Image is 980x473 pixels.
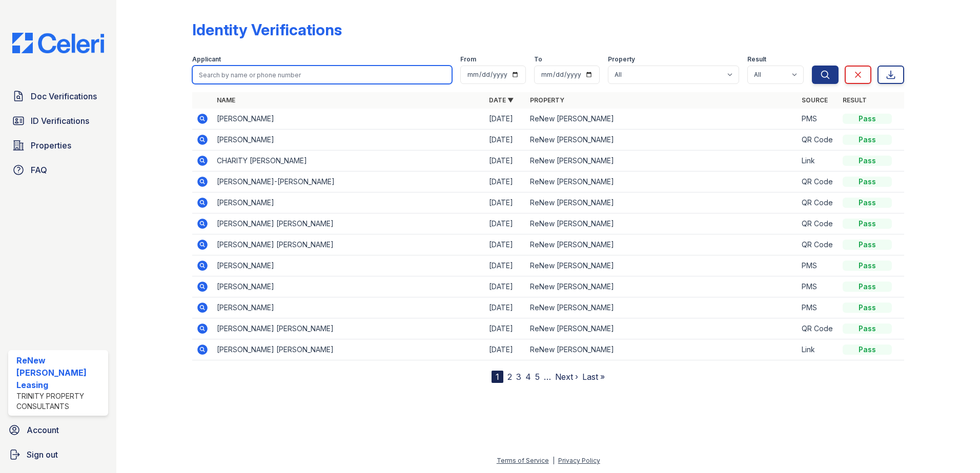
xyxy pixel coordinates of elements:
td: [PERSON_NAME] [PERSON_NAME] [213,318,485,339]
a: 2 [507,372,512,382]
td: QR Code [798,318,839,339]
span: FAQ [31,164,47,176]
td: ReNew [PERSON_NAME] [526,276,798,297]
td: [PERSON_NAME] [213,130,485,150]
a: Doc Verifications [8,86,108,106]
td: Link [798,150,839,171]
td: [DATE] [485,192,526,213]
td: [DATE] [485,297,526,318]
td: [PERSON_NAME] [PERSON_NAME] [213,339,485,360]
div: Pass [843,135,892,145]
td: [DATE] [485,171,526,192]
td: [PERSON_NAME] [213,276,485,297]
a: Name [217,96,235,104]
td: ReNew [PERSON_NAME] [526,192,798,213]
span: Doc Verifications [31,90,97,102]
td: ReNew [PERSON_NAME] [526,171,798,192]
td: [DATE] [485,318,526,339]
div: Pass [843,114,892,124]
td: [DATE] [485,109,526,130]
a: ID Verifications [8,111,108,131]
td: [PERSON_NAME]-[PERSON_NAME] [213,171,485,192]
label: Result [747,55,766,63]
td: [PERSON_NAME] [PERSON_NAME] [213,213,485,234]
span: … [544,371,551,383]
td: Link [798,339,839,360]
a: FAQ [8,160,108,180]
td: ReNew [PERSON_NAME] [526,297,798,318]
td: ReNew [PERSON_NAME] [526,318,798,339]
a: Last » [582,372,605,382]
td: PMS [798,276,839,297]
td: ReNew [PERSON_NAME] [526,109,798,130]
span: Sign out [27,448,58,461]
td: [DATE] [485,339,526,360]
div: | [553,457,555,464]
td: [DATE] [485,130,526,150]
td: ReNew [PERSON_NAME] [526,130,798,150]
td: [PERSON_NAME] [PERSON_NAME] [213,234,485,255]
td: ReNew [PERSON_NAME] [526,339,798,360]
td: [DATE] [485,213,526,234]
img: CE_Logo_Blue-a8612792a0a2168367f1c8372b55b34899dd931a85d93a1a3d3e32e68fde9ad4.png [4,33,112,53]
div: Pass [843,303,892,313]
div: Pass [843,345,892,355]
a: Sign out [4,444,112,465]
div: Pass [843,219,892,229]
td: [PERSON_NAME] [213,109,485,130]
input: Search by name or phone number [192,66,452,84]
td: QR Code [798,192,839,213]
td: PMS [798,255,839,276]
div: Pass [843,240,892,250]
a: Terms of Service [497,457,549,464]
td: [DATE] [485,276,526,297]
label: Applicant [192,55,221,63]
a: Property [530,96,564,104]
td: QR Code [798,130,839,150]
a: Properties [8,135,108,156]
div: Pass [843,261,892,271]
a: 5 [535,372,540,382]
div: Pass [843,198,892,208]
td: [PERSON_NAME] [213,297,485,318]
div: Pass [843,324,892,334]
td: [PERSON_NAME] [213,192,485,213]
td: QR Code [798,213,839,234]
span: Account [27,424,59,436]
label: From [460,55,476,63]
td: PMS [798,109,839,130]
label: To [534,55,542,63]
div: Identity Verifications [192,20,342,39]
a: Account [4,420,112,440]
td: PMS [798,297,839,318]
td: CHARITY [PERSON_NAME] [213,150,485,171]
td: [DATE] [485,150,526,171]
a: Next › [555,372,578,382]
td: ReNew [PERSON_NAME] [526,150,798,171]
a: Source [802,96,828,104]
div: Pass [843,282,892,292]
span: Properties [31,139,71,152]
a: Date ▼ [489,96,514,104]
div: Pass [843,156,892,166]
a: Privacy Policy [558,457,600,464]
td: ReNew [PERSON_NAME] [526,234,798,255]
td: [PERSON_NAME] [213,255,485,276]
td: ReNew [PERSON_NAME] [526,213,798,234]
a: Result [843,96,867,104]
td: ReNew [PERSON_NAME] [526,255,798,276]
td: QR Code [798,171,839,192]
td: QR Code [798,234,839,255]
td: [DATE] [485,255,526,276]
div: 1 [492,371,503,383]
div: ReNew [PERSON_NAME] Leasing [16,354,104,391]
a: 4 [525,372,531,382]
a: 3 [516,372,521,382]
label: Property [608,55,635,63]
div: Pass [843,177,892,187]
div: Trinity Property Consultants [16,391,104,412]
span: ID Verifications [31,115,89,127]
td: [DATE] [485,234,526,255]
